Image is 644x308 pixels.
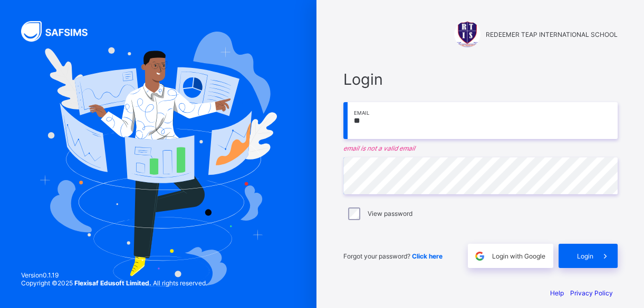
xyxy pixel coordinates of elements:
img: Hero Image [40,32,276,286]
span: Login with Google [492,252,545,260]
img: google.396cfc9801f0270233282035f929180a.svg [474,250,486,262]
span: Login [343,70,618,88]
span: Version 0.1.19 [21,271,207,279]
img: SAFSIMS Logo [21,21,100,42]
em: email is not a valid email [343,144,618,152]
span: Copyright © 2025 All rights reserved. [21,279,207,287]
span: REDEEMER TEAP INTERNATIONAL SCHOOL [486,31,618,38]
a: Click here [412,252,443,260]
label: View password [368,210,412,217]
strong: Flexisaf Edusoft Limited. [74,279,151,287]
a: Privacy Policy [570,289,613,297]
span: Forgot your password? [343,252,443,260]
span: Login [577,252,593,260]
a: Help [550,289,564,297]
